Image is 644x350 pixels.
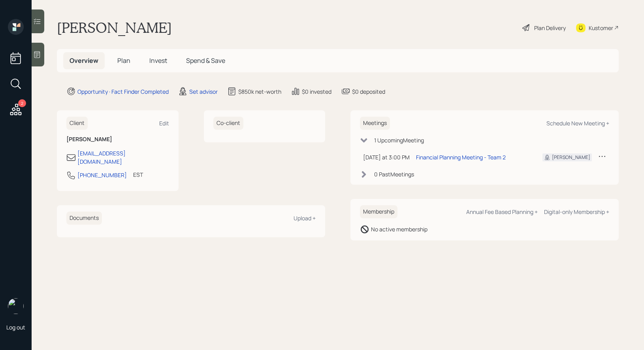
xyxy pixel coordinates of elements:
[186,56,225,65] span: Spend & Save
[302,87,331,96] div: $0 invested
[294,214,316,222] div: Upload +
[374,170,414,178] div: 0 Past Meeting s
[70,56,98,65] span: Overview
[66,212,102,225] h6: Documents
[544,208,609,216] div: Digital-only Membership +
[374,136,424,144] div: 1 Upcoming Meeting
[352,87,385,96] div: $0 deposited
[363,153,410,161] div: [DATE] at 3:00 PM
[77,87,169,96] div: Opportunity · Fact Finder Completed
[159,119,169,127] div: Edit
[238,87,281,96] div: $850k net-worth
[149,56,167,65] span: Invest
[18,99,26,107] div: 2
[534,24,566,32] div: Plan Delivery
[360,205,397,218] h6: Membership
[360,117,390,130] h6: Meetings
[189,87,218,96] div: Set advisor
[546,119,609,127] div: Schedule New Meeting +
[57,19,172,36] h1: [PERSON_NAME]
[6,324,25,331] div: Log out
[416,153,506,161] div: Financial Planning Meeting - Team 2
[466,208,538,216] div: Annual Fee Based Planning +
[66,117,88,130] h6: Client
[133,170,143,179] div: EST
[552,154,590,161] div: [PERSON_NAME]
[66,136,169,143] h6: [PERSON_NAME]
[117,56,130,65] span: Plan
[371,225,427,233] div: No active membership
[77,149,169,166] div: [EMAIL_ADDRESS][DOMAIN_NAME]
[77,171,127,179] div: [PHONE_NUMBER]
[8,298,24,314] img: treva-nostdahl-headshot.png
[213,117,243,130] h6: Co-client
[589,24,613,32] div: Kustomer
